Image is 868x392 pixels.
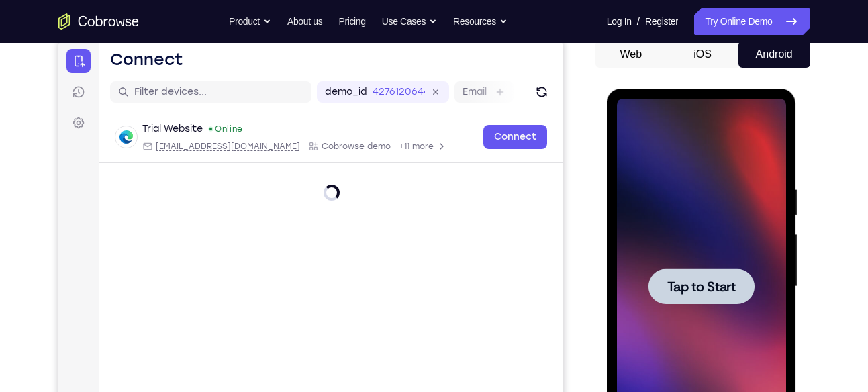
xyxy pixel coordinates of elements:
[340,100,375,111] span: +11 more
[595,41,667,68] button: Web
[76,44,245,58] input: Filter devices...
[150,83,185,93] div: Online
[637,13,640,30] span: /
[607,8,632,35] a: Log In
[382,8,437,35] button: Use Cases
[60,191,129,205] span: Tap to Start
[84,100,242,111] div: Email
[42,180,148,215] button: Tap to Start
[738,41,810,68] button: Android
[338,8,365,35] a: Pricing
[267,44,309,58] label: demo_id
[250,100,332,111] div: App
[287,8,322,35] a: About us
[84,81,144,95] div: Trial Website
[404,44,428,58] label: Email
[425,84,489,108] a: Connect
[58,13,139,30] a: Go to the home page
[97,100,242,111] span: web@example.com
[151,87,154,89] div: New devices found.
[473,40,494,62] button: Refresh
[694,8,810,35] a: Try Online Demo
[453,8,508,35] button: Resources
[645,8,678,35] a: Register
[229,8,271,35] button: Product
[667,41,738,68] button: iOS
[263,100,332,111] span: Cobrowse demo
[41,70,505,122] div: Open device details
